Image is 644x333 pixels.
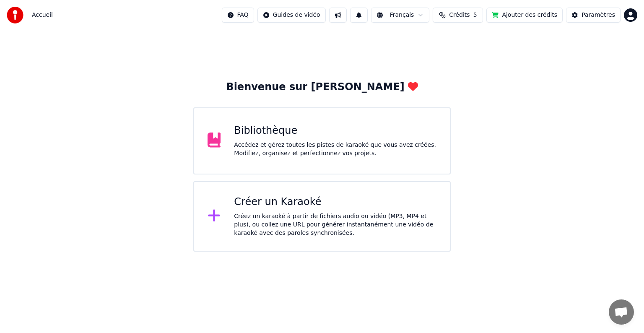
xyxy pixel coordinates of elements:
img: youka [7,7,23,23]
button: FAQ [222,8,254,23]
nav: breadcrumb [32,11,53,19]
button: Crédits5 [433,8,483,23]
span: Crédits [449,11,470,19]
span: Accueil [32,11,53,19]
div: Accédez et gérez toutes les pistes de karaoké que vous avez créées. Modifiez, organisez et perfec... [234,141,436,158]
button: Paramètres [566,8,621,23]
div: Bienvenue sur [PERSON_NAME] [226,81,418,94]
div: Paramètres [582,11,615,19]
div: Créez un karaoké à partir de fichiers audio ou vidéo (MP3, MP4 et plus), ou collez une URL pour g... [234,212,436,237]
div: Bibliothèque [234,124,436,138]
button: Ajouter des crédits [486,8,563,23]
button: Guides de vidéo [257,8,326,23]
div: Créer un Karaoké [234,195,436,209]
span: 5 [473,11,477,19]
a: Ouvrir le chat [609,299,634,325]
